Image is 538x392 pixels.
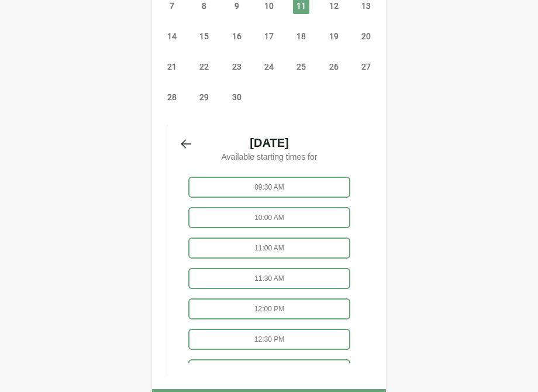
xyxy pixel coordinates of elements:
div: 12:00 PM [188,298,350,319]
span: Sunday, September 14, 2025 [164,28,180,44]
span: Friday, September 26, 2025 [326,59,342,75]
span: Saturday, September 20, 2025 [358,28,374,44]
span: Sunday, September 21, 2025 [164,59,180,75]
span: Thursday, September 18, 2025 [293,28,309,44]
p: Available starting times for [179,149,360,167]
span: Wednesday, September 24, 2025 [261,59,277,75]
span: Monday, September 15, 2025 [196,28,212,44]
div: 11:30 AM [188,268,350,289]
span: Friday, September 19, 2025 [326,28,342,44]
span: Tuesday, September 16, 2025 [229,28,245,44]
span: Saturday, September 27, 2025 [358,59,374,75]
span: Thursday, September 25, 2025 [293,59,309,75]
span: Tuesday, September 23, 2025 [229,59,245,75]
span: Monday, September 29, 2025 [196,89,212,105]
div: 09:30 AM [188,177,350,198]
span: [DATE] [179,137,360,149]
span: Monday, September 22, 2025 [196,59,212,75]
div: 12:30 PM [188,329,350,350]
span: Wednesday, September 17, 2025 [261,28,277,44]
div: 01:00 PM [188,359,350,380]
div: 11:00 AM [188,238,350,259]
span: Tuesday, September 30, 2025 [229,89,245,105]
div: 10:00 AM [188,207,350,228]
span: Sunday, September 28, 2025 [164,89,180,105]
